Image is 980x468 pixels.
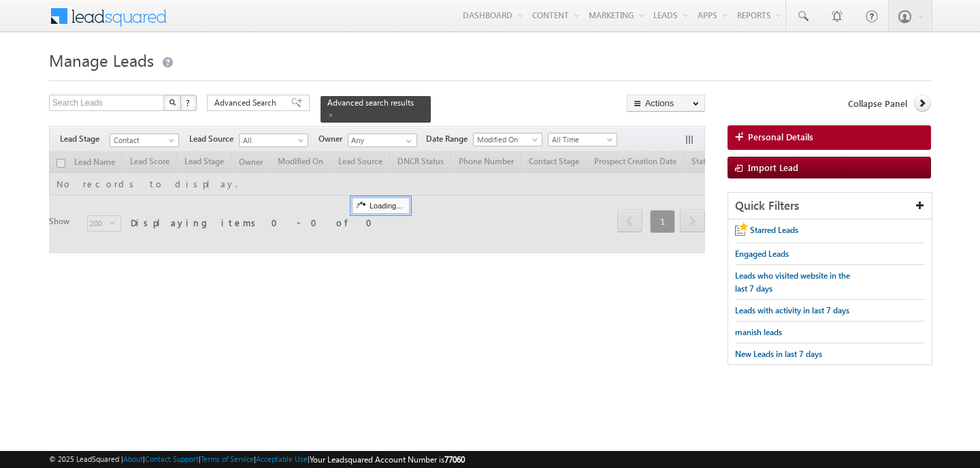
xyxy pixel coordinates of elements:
[239,134,308,147] a: All
[848,97,907,110] span: Collapse Panel
[49,49,154,71] span: Manage Leads
[444,454,465,465] span: 77060
[735,249,789,259] span: Engaged Leads
[549,134,613,146] span: All Time
[318,133,348,145] span: Owner
[189,133,239,145] span: Lead Source
[748,131,813,143] span: Personal Details
[169,99,176,106] img: Search
[426,133,473,145] span: Date Range
[474,134,538,146] span: Modified On
[735,270,850,294] span: Leads who visited website in the last 7 days
[728,125,931,150] a: Personal Details
[728,193,932,219] div: Quick Filters
[214,97,280,109] span: Advanced Search
[201,454,254,463] a: Terms of Service
[750,225,798,235] span: Starred Leads
[123,454,143,463] a: About
[110,134,179,147] a: Contact
[735,349,822,359] span: New Leads in last 7 days
[627,95,705,112] button: Actions
[49,453,465,466] span: © 2025 LeadSquared | | | | |
[180,95,197,111] button: ?
[735,305,849,315] span: Leads with activity in last 7 days
[256,454,308,463] a: Acceptable Use
[473,133,542,146] a: Modified On
[399,134,416,148] a: Show All Items
[748,161,798,173] span: Import Lead
[348,134,417,147] input: Type to Search
[240,134,304,146] span: All
[145,454,199,463] a: Contact Support
[186,97,192,108] span: ?
[352,198,410,214] div: Loading...
[310,454,465,465] span: Your Leadsquared Account Number is
[548,133,617,146] a: All Time
[110,134,175,146] span: Contact
[60,133,110,145] span: Lead Stage
[735,327,782,337] span: manish leads
[327,97,414,108] span: Advanced search results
